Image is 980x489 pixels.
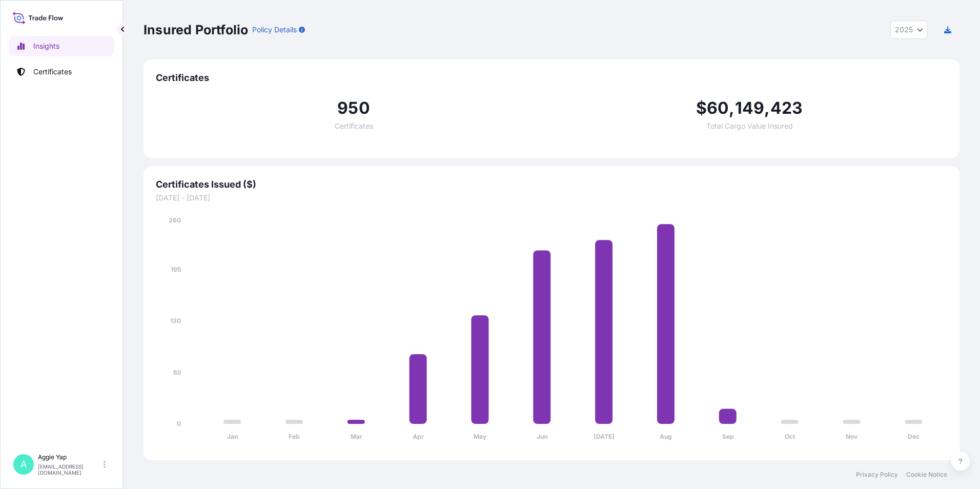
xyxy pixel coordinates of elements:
tspan: 195 [171,266,181,273]
p: [EMAIL_ADDRESS][DOMAIN_NAME] [38,463,101,476]
tspan: 65 [173,369,181,376]
tspan: [DATE] [594,433,615,440]
tspan: Dec [908,433,920,440]
span: 2025 [895,25,913,35]
span: A [21,459,27,470]
span: 149 [735,100,765,116]
tspan: Nov [846,433,858,440]
p: Insights [33,41,59,51]
a: Privacy Policy [856,471,898,479]
tspan: Jan [227,433,238,440]
p: Certificates [33,67,72,77]
a: Certificates [9,62,114,82]
tspan: Sep [722,433,734,440]
tspan: Apr [413,433,424,440]
span: 60 [707,100,729,116]
span: Certificates [156,72,947,84]
tspan: Mar [351,433,362,440]
span: Total Cargo Value Insured [706,123,793,130]
p: Aggie Yap [38,453,101,461]
tspan: 260 [169,216,181,224]
a: Cookie Notice [906,471,947,479]
tspan: May [474,433,487,440]
tspan: Feb [289,433,300,440]
span: $ [696,100,707,116]
tspan: 130 [170,317,181,324]
span: Certificates Issued ($) [156,178,947,191]
span: , [729,100,734,116]
span: [DATE] - [DATE] [156,193,947,203]
p: Insured Portfolio [144,22,248,38]
tspan: 0 [177,420,181,427]
p: Policy Details [252,25,297,35]
tspan: Aug [660,433,672,440]
span: , [764,100,770,116]
a: Insights [9,36,114,56]
span: 950 [337,100,370,116]
tspan: Oct [785,433,795,440]
button: Year Selector [890,21,928,39]
span: Certificates [335,123,373,130]
tspan: Jun [537,433,547,440]
span: 423 [770,100,803,116]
